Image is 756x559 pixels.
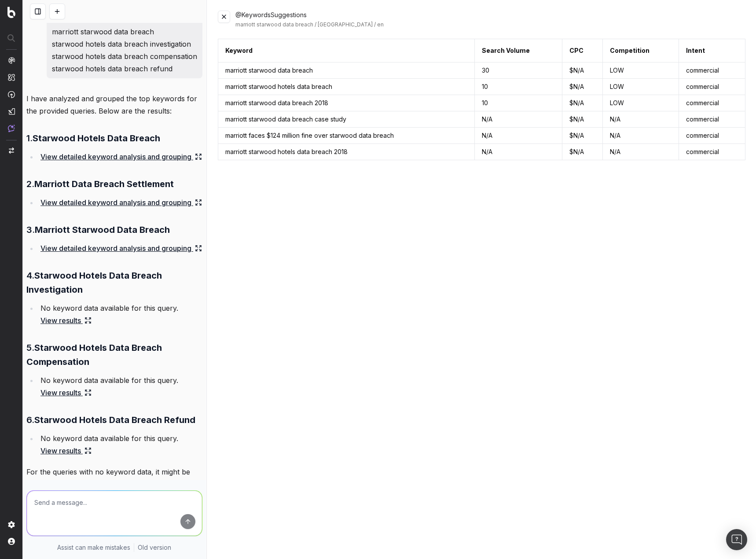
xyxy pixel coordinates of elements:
[686,46,705,55] div: Intent
[33,133,160,143] strong: Starwood Hotels Data Breach
[474,95,562,111] td: 10
[38,374,202,399] li: No keyword data available for this query.
[26,268,202,297] h3: 4.
[34,415,195,425] strong: Starwood Hotels Data Breach Refund
[474,39,562,63] th: Search Volume
[57,543,130,552] p: Assist can make mistakes
[8,74,15,81] img: Intelligence
[9,147,14,154] img: Switch project
[8,108,15,115] img: Studio
[603,95,679,111] td: LOW
[218,63,474,79] td: marriott starwood data breach
[679,111,745,128] td: commercial
[7,7,15,18] img: Botify logo
[40,314,92,327] a: View results
[218,79,474,95] td: marriott starwood hotels data breach
[562,144,602,160] td: $N/A
[218,128,474,144] td: marriott faces $124 million fine over starwood data breach
[218,95,474,111] td: marriott starwood data breach 2018
[474,144,562,160] td: N/A
[562,79,602,95] td: $N/A
[218,111,474,128] td: marriott starwood data breach case study
[26,92,202,117] p: I have analyzed and grouped the top keywords for the provided queries. Below are the results:
[40,196,202,209] a: View detailed keyword analysis and grouping
[562,95,602,111] td: $N/A
[562,111,602,128] td: $N/A
[8,538,15,545] img: My account
[8,91,15,98] img: Activation
[603,128,679,144] td: N/A
[679,63,745,79] td: commercial
[474,63,562,79] td: 30
[726,529,747,550] div: Open Intercom Messenger
[562,128,602,144] td: $N/A
[603,111,679,128] td: N/A
[218,144,474,160] td: marriott starwood hotels data breach 2018
[26,131,202,145] h3: 1.
[26,413,202,427] h3: 6.
[138,543,171,552] a: Old version
[562,63,602,79] td: $N/A
[40,386,92,399] a: View results
[26,342,164,367] strong: Starwood Hotels Data Breach Compensation
[603,79,679,95] td: LOW
[235,11,745,28] div: @KeywordsSuggestions
[562,39,602,63] th: CPC
[26,466,202,515] p: For the queries with no keyword data, it might be worth refining the search terms or exploring re...
[38,302,202,327] li: No keyword data available for this query.
[679,79,745,95] td: commercial
[26,341,202,369] h3: 5.
[40,151,202,163] a: View detailed keyword analysis and grouping
[40,242,202,254] a: View detailed keyword analysis and grouping
[26,177,202,191] h3: 2.
[679,144,745,160] td: commercial
[8,521,15,528] img: Setting
[40,445,92,457] a: View results
[34,179,174,189] strong: Marriott Data Breach Settlement
[235,21,745,28] div: marriott starwood data breach / [GEOGRAPHIC_DATA] / en
[218,39,474,63] th: Keyword
[26,270,164,295] strong: Starwood Hotels Data Breach Investigation
[603,144,679,160] td: N/A
[603,39,679,63] th: Competition
[35,224,170,235] strong: Marriott Starwood Data Breach
[603,63,679,79] td: LOW
[474,128,562,144] td: N/A
[474,111,562,128] td: N/A
[679,128,745,144] td: commercial
[8,125,15,132] img: Assist
[474,79,562,95] td: 10
[8,57,15,64] img: Analytics
[679,95,745,111] td: commercial
[38,432,202,457] li: No keyword data available for this query.
[26,223,202,237] h3: 3.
